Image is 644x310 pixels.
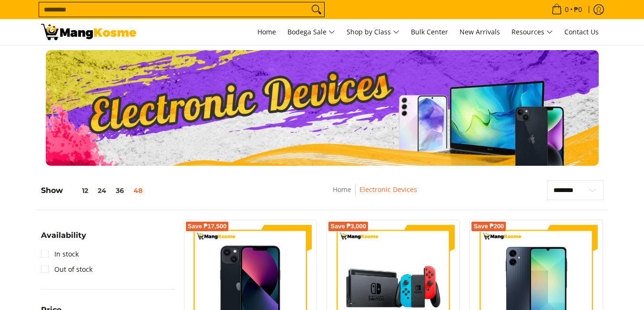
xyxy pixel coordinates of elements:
a: Home [333,185,351,194]
img: Electronic Devices - Premium Brands with Warehouse Prices l Mang Kosme [41,24,136,40]
a: Electronic Devices [359,185,417,194]
a: Bulk Center [406,19,453,45]
span: Contact Us [564,27,599,36]
button: Search [309,2,324,17]
span: Home [257,27,276,36]
span: Bulk Center [411,27,448,36]
a: New Arrivals [455,19,505,45]
a: Out of stock [41,262,92,277]
a: Home [253,19,281,45]
summary: Open [41,232,86,246]
span: 0 [563,6,570,13]
button: 12 [63,187,93,194]
button: 48 [129,187,147,194]
span: Resources [511,26,553,38]
button: 24 [93,187,111,194]
button: 36 [111,187,129,194]
nav: Breadcrumbs [266,184,484,205]
span: Bodega Sale [287,26,335,38]
a: Bodega Sale [283,19,340,45]
a: Resources [507,19,558,45]
span: Shop by Class [347,26,399,38]
span: Availability [41,232,86,239]
span: New Arrivals [460,27,500,36]
span: Save ₱17,500 [188,224,227,229]
a: In stock [41,246,79,262]
span: ₱0 [572,6,583,13]
h5: Show [41,186,147,195]
span: • [549,4,585,15]
a: Contact Us [560,19,603,45]
span: Save ₱200 [473,224,504,229]
span: Save ₱3,000 [330,224,366,229]
a: Shop by Class [342,19,404,45]
nav: Main Menu [146,19,603,45]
